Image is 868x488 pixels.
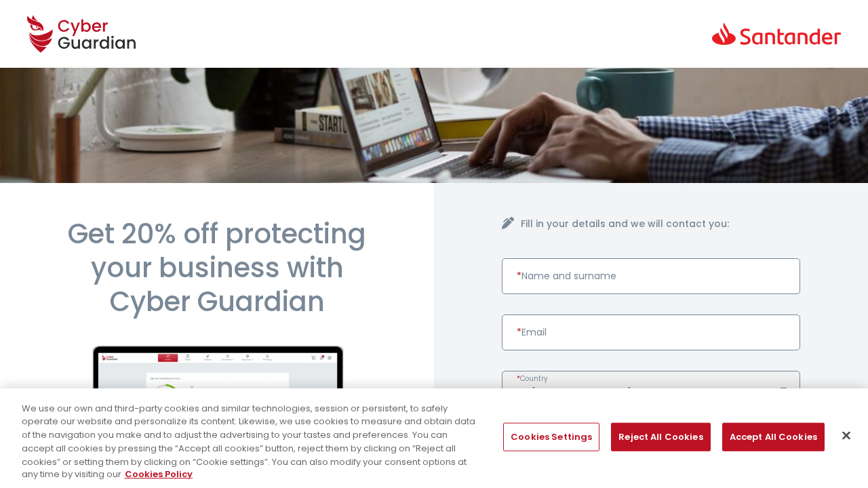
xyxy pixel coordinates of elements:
a: More information about your privacy, opens in a new tab [125,468,193,481]
div: We use our own and third-party cookies and similar technologies, session or persistent, to safely... [22,402,477,481]
button: Accept All Cookies [722,423,825,451]
button: Reject All Cookies [611,423,710,451]
button: Close [831,421,861,451]
h1: Get 20% off protecting your business with Cyber Guardian [68,217,366,319]
button: Cookies Settings, Opens the preference center dialog [503,423,599,451]
h4: Fill in your details and we will contact you: [521,217,800,231]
